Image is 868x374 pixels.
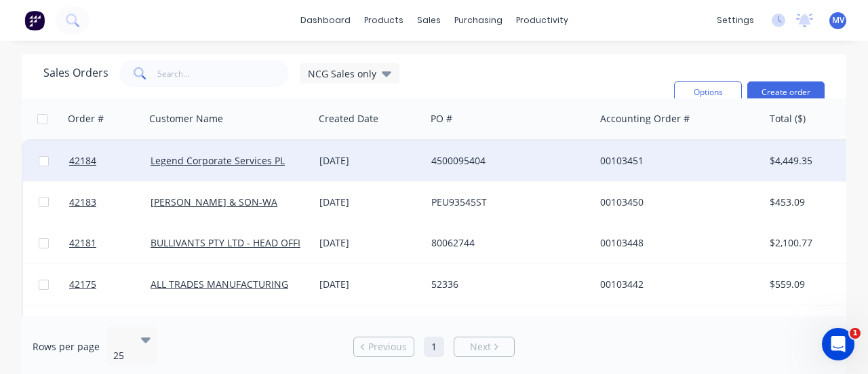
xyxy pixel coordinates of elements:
[747,81,825,103] button: Create order
[151,236,312,249] a: BULLIVANTS PTY LTD - HEAD OFFICE
[308,67,376,81] span: NCG Sales only
[470,340,491,354] span: Next
[157,60,290,87] input: Search...
[354,340,414,354] a: Previous page
[69,195,96,209] span: 42183
[770,112,806,126] div: Total ($)
[850,328,861,339] span: 1
[151,278,288,291] a: ALL TRADES MANUFACTURING
[43,67,108,79] h1: Sales Orders
[448,10,509,31] div: purchasing
[431,195,582,209] div: PEU93545ST
[454,340,514,354] a: Next page
[24,10,45,31] img: Factory
[69,182,151,223] a: 42183
[424,337,444,357] a: Page 1 is your current page
[294,10,357,31] a: dashboard
[600,195,751,209] div: 00103450
[600,278,751,291] div: 00103442
[431,236,582,250] div: 80062744
[319,112,378,126] div: Created Date
[710,10,761,31] div: settings
[770,195,849,209] div: $453.09
[69,154,96,168] span: 42184
[151,195,277,208] a: [PERSON_NAME] & SON-WA
[770,278,849,291] div: $559.09
[69,141,151,181] a: 42184
[69,236,96,250] span: 42181
[431,112,452,126] div: PO #
[509,10,575,31] div: productivity
[674,81,742,103] button: Options
[151,154,285,167] a: Legend Corporate Services PL
[770,236,849,250] div: $2,100.77
[69,278,96,291] span: 42175
[600,112,690,126] div: Accounting Order #
[69,223,151,263] a: 42181
[319,278,420,291] div: [DATE]
[431,154,582,168] div: 4500095404
[113,349,130,362] div: 25
[69,305,151,346] a: 41928
[410,10,448,31] div: sales
[832,14,844,26] span: MV
[600,236,751,250] div: 00103448
[770,154,849,168] div: $4,449.35
[431,278,582,291] div: 52336
[319,236,420,250] div: [DATE]
[822,328,854,360] iframe: Intercom live chat
[69,264,151,305] a: 42175
[68,112,104,126] div: Order #
[33,340,100,354] span: Rows per page
[357,10,410,31] div: products
[600,154,751,168] div: 00103451
[368,340,407,354] span: Previous
[319,195,420,209] div: [DATE]
[149,112,223,126] div: Customer Name
[319,154,420,168] div: [DATE]
[348,337,520,357] ul: Pagination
